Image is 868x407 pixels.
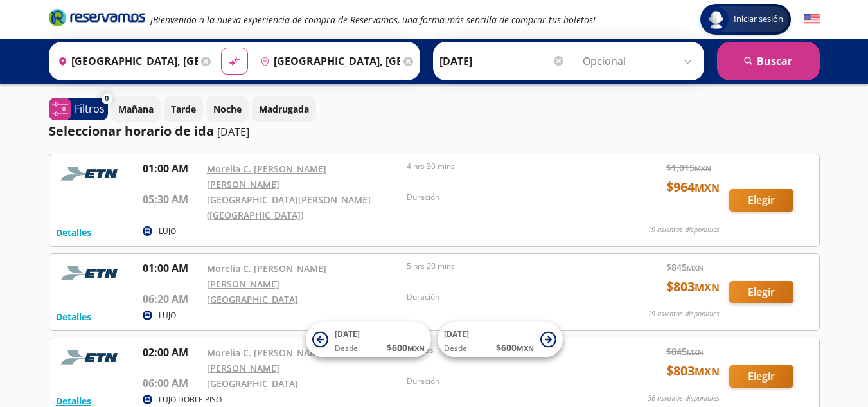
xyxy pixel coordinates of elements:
p: 01:00 AM [143,161,200,176]
p: Seleccionar horario de ida [49,122,214,141]
input: Opcional [583,45,698,77]
button: Madrugada [252,96,316,122]
span: $ 845 [666,260,704,274]
span: Desde: [444,343,469,354]
button: Buscar [717,42,820,80]
small: MXN [687,263,704,273]
span: Desde: [335,343,360,354]
p: Duración [407,291,601,303]
a: [GEOGRAPHIC_DATA] [207,377,298,390]
i: Brand Logo [49,8,145,27]
span: $ 803 [666,277,720,296]
span: Iniciar sesión [729,13,788,26]
span: $ 964 [666,177,720,197]
button: Elegir [729,365,793,388]
p: 19 asientos disponibles [648,309,720,320]
span: 0 [105,93,109,104]
span: $ 600 [387,341,425,354]
p: 02:00 AM [143,345,200,360]
p: Noche [213,102,242,116]
small: MXN [695,280,720,294]
span: $ 845 [666,345,704,358]
a: Morelia C. [PERSON_NAME] [PERSON_NAME] [207,347,326,374]
button: English [804,12,820,28]
input: Buscar Destino [255,45,400,77]
p: 06:20 AM [143,291,200,307]
p: 05:30 AM [143,192,200,207]
p: Duración [407,375,601,387]
p: 4 hrs 30 mins [407,161,601,172]
p: Tarde [171,102,196,116]
p: 36 asientos disponibles [648,393,720,404]
small: MXN [687,347,704,357]
p: 5 hrs 20 mins [407,260,601,272]
button: [DATE]Desde:$600MXN [306,322,431,357]
a: [GEOGRAPHIC_DATA] [207,293,298,305]
p: 06:00 AM [143,375,200,391]
p: Mañana [118,102,154,116]
img: RESERVAMOS [56,260,127,286]
p: Duración [407,192,601,203]
p: LUJO [159,310,176,321]
p: LUJO [159,226,176,237]
span: [DATE] [335,329,360,339]
input: Buscar Origen [53,45,198,77]
img: RESERVAMOS [56,345,127,370]
small: MXN [695,163,711,173]
a: Morelia C. [PERSON_NAME] [PERSON_NAME] [207,262,326,290]
p: Madrugada [259,102,309,116]
button: 0Filtros [49,98,108,120]
p: Filtros [75,101,105,116]
a: Morelia C. [PERSON_NAME] [PERSON_NAME] [207,163,326,190]
button: Tarde [164,96,203,122]
button: Noche [206,96,249,122]
span: $ 600 [496,341,534,354]
img: RESERVAMOS [56,161,127,186]
span: [DATE] [444,329,469,339]
button: Elegir [729,189,793,212]
input: Elegir Fecha [439,45,565,77]
button: Detalles [56,226,91,239]
p: [DATE] [217,124,249,140]
p: 01:00 AM [143,260,200,276]
p: 19 asientos disponibles [648,224,720,235]
span: $ 1,015 [666,161,711,174]
button: Detalles [56,310,91,323]
a: [GEOGRAPHIC_DATA][PERSON_NAME] ([GEOGRAPHIC_DATA]) [207,194,371,221]
p: LUJO DOBLE PISO [159,394,222,406]
span: $ 803 [666,361,720,381]
small: MXN [407,343,425,353]
button: [DATE]Desde:$600MXN [438,322,563,357]
small: MXN [695,181,720,195]
button: Mañana [111,96,161,122]
em: ¡Bienvenido a la nueva experiencia de compra de Reservamos, una forma más sencilla de comprar tus... [150,14,596,26]
small: MXN [695,365,720,379]
a: Brand Logo [49,8,145,31]
small: MXN [517,343,534,353]
button: Elegir [729,281,793,303]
